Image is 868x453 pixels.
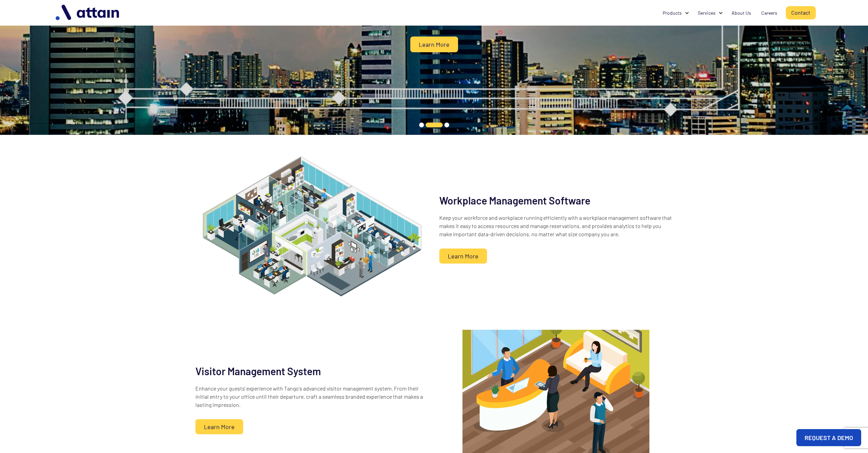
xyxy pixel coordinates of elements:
[663,10,682,16] div: Products
[761,10,777,16] div: Careers
[786,6,816,19] a: Contact
[439,194,590,207] h2: Workplace Management Software
[195,419,243,434] a: Learn More
[52,2,124,24] img: logo
[756,6,782,19] a: Careers
[195,365,321,378] h2: Visitor Management System
[410,37,458,52] a: Learn More
[658,6,693,19] div: Products
[796,429,861,446] a: REQUEST A DEMO
[698,10,716,16] div: Services
[439,249,487,264] a: Learn More
[444,123,449,127] button: 3 of 3
[195,384,429,409] p: Enhance your guests' experience with Tango's advanced visitor management system. From their initi...
[439,214,673,238] p: Keep your workforce and workplace running efficiently with a workplace management software that m...
[732,10,751,16] div: About Us
[419,123,424,127] button: 1 of 3
[426,123,443,127] button: 2 of 3
[726,6,756,19] a: About Us
[693,6,726,19] div: Services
